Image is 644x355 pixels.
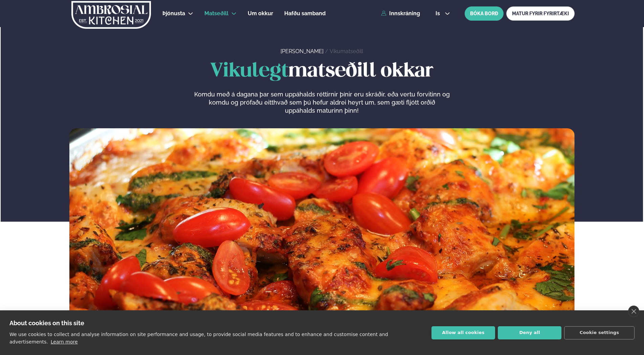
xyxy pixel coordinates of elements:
a: Um okkur [248,9,273,18]
button: Deny all [498,326,561,339]
button: Allow all cookies [431,326,495,339]
a: Matseðill [204,9,228,18]
a: MATUR FYRIR FYRIRTÆKI [506,6,575,21]
img: logo [71,1,152,29]
a: Learn more [51,339,78,345]
h1: matseðill okkar [69,61,575,82]
span: Hafðu samband [284,10,326,17]
a: Þjónusta [162,9,185,18]
span: / [325,48,330,54]
span: Um okkur [248,10,273,17]
button: Cookie settings [564,326,635,339]
button: BÓKA BORÐ [465,6,504,21]
strong: About cookies on this site [9,319,84,327]
span: is [436,11,442,16]
a: Innskráning [381,10,420,17]
img: image alt [69,128,575,333]
span: Matseðill [204,10,228,17]
a: [PERSON_NAME] [281,48,324,54]
p: Komdu með á dagana þar sem uppáhalds réttirnir þínir eru skráðir, eða vertu forvitinn og komdu og... [194,90,450,115]
span: Vikulegt [210,62,288,81]
a: Hafðu samband [284,9,326,18]
a: close [628,306,639,317]
button: is [430,11,456,16]
p: We use cookies to collect and analyse information on site performance and usage, to provide socia... [9,332,388,345]
span: Þjónusta [162,10,185,17]
a: Vikumatseðill [330,48,363,54]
